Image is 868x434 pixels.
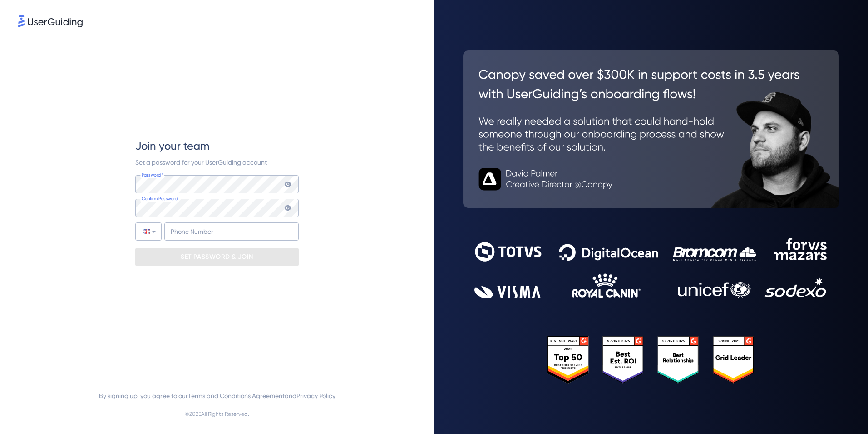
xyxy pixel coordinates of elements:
[463,50,839,208] img: 26c0aa7c25a843aed4baddd2b5e0fa68.svg
[135,139,209,153] span: Join your team
[136,223,161,240] div: United Kingdom: + 44
[99,390,335,401] span: By signing up, you agree to our and
[164,222,299,241] input: Phone Number
[181,250,253,264] p: SET PASSWORD & JOIN
[135,159,267,166] span: Set a password for your UserGuiding account
[547,336,754,384] img: 25303e33045975176eb484905ab012ff.svg
[296,392,335,399] a: Privacy Policy
[185,409,249,419] span: © 2025 All Rights Reserved.
[188,392,285,399] a: Terms and Conditions Agreement
[474,238,828,298] img: 9302ce2ac39453076f5bc0f2f2ca889b.svg
[18,15,83,27] img: 8faab4ba6bc7696a72372aa768b0286c.svg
